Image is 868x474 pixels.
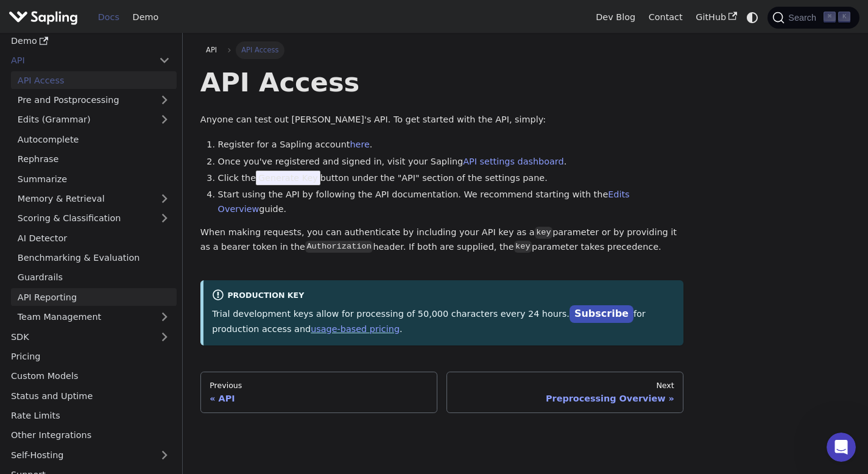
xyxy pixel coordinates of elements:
a: Dev Blog [589,8,641,27]
a: Memory & Retrieval [11,190,177,208]
a: Rate Limits [4,407,177,425]
a: Demo [126,8,165,27]
a: AI Detector [11,229,177,247]
kbd: K [838,12,850,23]
div: Production Key [212,289,675,303]
code: key [514,241,532,253]
div: API [210,393,428,404]
a: API settings dashboard [463,157,563,166]
h1: API Access [200,66,683,99]
iframe: Intercom live chat [827,433,856,462]
div: Previous [210,381,428,391]
a: Status and Uptime [4,387,177,405]
button: Collapse sidebar category 'API' [152,52,177,69]
li: Register for a Sapling account . [218,138,684,152]
a: Pricing [4,348,177,366]
img: Sapling.ai [9,9,78,26]
a: here [350,140,369,149]
a: Edits (Grammar) [11,111,177,129]
div: Preprocessing Overview [456,393,674,404]
span: API Access [236,41,284,58]
div: Next [456,381,674,391]
a: Docs [91,8,126,27]
button: Switch between dark and light mode (currently system mode) [744,9,761,26]
a: SDK [4,328,152,345]
a: Rephrase [11,150,177,168]
li: Click the button under the "API" section of the settings pane. [218,171,684,186]
a: Autocomplete [11,130,177,148]
code: key [535,227,552,239]
p: When making requests, you can authenticate by including your API key as a parameter or by providi... [200,225,683,255]
a: Guardrails [11,269,177,286]
a: Custom Models [4,367,177,385]
a: Contact [642,8,690,27]
nav: Breadcrumbs [200,41,683,58]
a: Subscribe [570,305,633,323]
a: API [200,41,223,58]
kbd: ⌘ [824,12,836,23]
button: Expand sidebar category 'SDK' [152,328,177,345]
a: API [4,52,152,69]
span: Generate Key [256,171,320,185]
a: GitHub [689,8,743,27]
p: Anyone can test out [PERSON_NAME]'s API. To get started with the API, simply: [200,113,683,127]
button: Search (Command+K) [767,7,859,29]
li: Start using the API by following the API documentation. We recommend starting with the guide. [218,188,684,217]
nav: Docs pages [200,372,683,413]
a: Benchmarking & Evaluation [11,249,177,267]
a: Scoring & Classification [11,210,177,227]
a: Self-Hosting [4,446,177,464]
a: API Access [11,71,177,89]
a: Pre and Postprocessing [11,91,177,109]
a: Sapling.ai [9,9,82,26]
a: API Reporting [11,288,177,306]
a: Demo [4,32,177,50]
li: Once you've registered and signed in, visit your Sapling . [218,155,684,169]
span: Search [785,13,824,23]
code: Authorization [305,241,373,253]
a: NextPreprocessing Overview [446,372,683,413]
a: Team Management [11,308,177,326]
a: usage-based pricing [311,324,400,334]
a: Other Integrations [4,426,177,444]
a: PreviousAPI [200,372,437,413]
p: Trial development keys allow for processing of 50,000 characters every 24 hours. for production a... [212,306,675,336]
a: Summarize [11,170,177,188]
span: API [206,46,217,54]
